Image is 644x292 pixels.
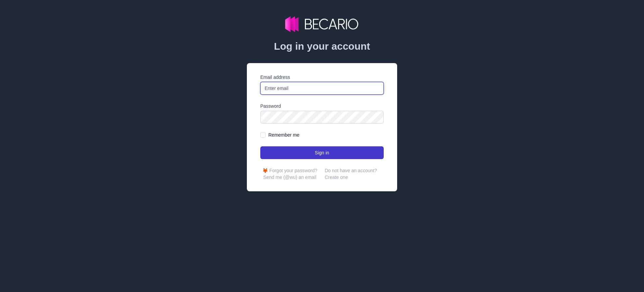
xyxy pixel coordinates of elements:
[260,103,384,109] label: Password
[325,167,384,181] div: Do not have an account?
[247,40,397,52] h2: Log in your account
[325,175,348,180] a: Create one
[268,132,300,138] label: Remember me
[285,16,359,32] img: Workflow
[260,146,384,159] button: Sign in
[260,82,384,95] input: Enter email
[262,168,317,180] span: 🦊 Forgot your password? Send me (@wu) an email
[260,74,384,81] label: Email address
